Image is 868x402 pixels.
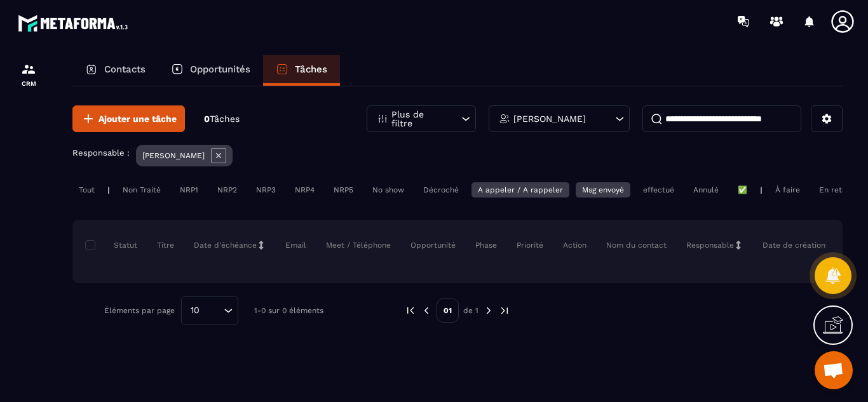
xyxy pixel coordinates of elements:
[483,305,494,316] img: next
[104,64,146,75] p: Contacts
[815,351,853,389] div: Ouvrir le chat
[142,151,205,160] p: [PERSON_NAME]
[194,240,257,250] p: Date d’échéance
[563,240,587,250] p: Action
[606,240,667,250] p: Nom du contact
[637,182,681,198] div: effectué
[157,240,174,250] p: Titre
[98,112,177,125] span: Ajouter une tâche
[499,305,510,316] img: next
[173,182,205,198] div: NRP1
[391,110,447,128] p: Plus de filtre
[263,55,340,86] a: Tâches
[204,304,220,318] input: Search for option
[72,182,101,198] div: Tout
[475,240,497,250] p: Phase
[760,185,763,194] p: |
[513,114,586,123] p: [PERSON_NAME]
[686,240,734,250] p: Responsable
[3,52,54,97] a: formationformationCRM
[104,306,175,315] p: Éléments par page
[72,55,158,86] a: Contacts
[295,64,327,75] p: Tâches
[72,148,130,157] p: Responsable :
[21,62,36,77] img: formation
[463,305,478,316] p: de 1
[410,240,456,250] p: Opportunité
[576,182,630,198] div: Msg envoyé
[326,240,391,250] p: Meet / Téléphone
[210,114,240,124] span: Tâches
[421,305,432,316] img: prev
[327,182,360,198] div: NRP5
[517,240,543,250] p: Priorité
[813,182,861,198] div: En retard
[285,240,306,250] p: Email
[3,80,54,87] p: CRM
[731,182,754,198] div: ✅
[769,182,806,198] div: À faire
[88,240,137,250] p: Statut
[72,105,185,132] button: Ajouter une tâche
[18,11,132,35] img: logo
[186,304,204,318] span: 10
[204,113,240,125] p: 0
[288,182,321,198] div: NRP4
[116,182,167,198] div: Non Traité
[254,306,323,315] p: 1-0 sur 0 éléments
[181,296,238,325] div: Search for option
[250,182,282,198] div: NRP3
[158,55,263,86] a: Opportunités
[763,240,825,250] p: Date de création
[211,182,243,198] div: NRP2
[405,305,416,316] img: prev
[471,182,569,198] div: A appeler / A rappeler
[190,64,250,75] p: Opportunités
[417,182,465,198] div: Décroché
[437,298,459,323] p: 01
[366,182,410,198] div: No show
[687,182,725,198] div: Annulé
[107,185,110,194] p: |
